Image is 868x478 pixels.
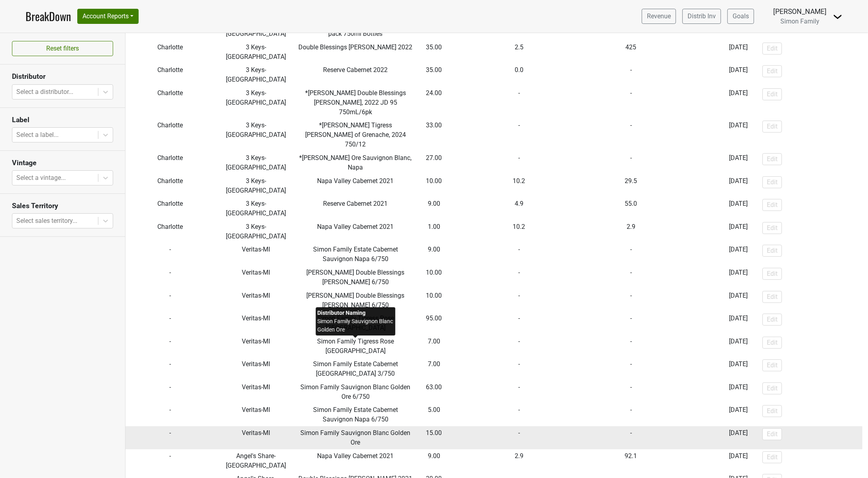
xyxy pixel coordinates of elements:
[323,66,388,74] span: Reserve Cabernet 2022
[215,404,296,427] td: Veritas-MI
[77,9,139,24] button: Account Reports
[585,426,677,449] td: -
[585,449,677,472] td: 92.1
[125,449,215,472] td: -
[215,174,296,197] td: 3 Keys-[GEOGRAPHIC_DATA]
[716,266,760,289] td: [DATE]
[716,357,760,380] td: [DATE]
[415,243,453,266] td: 9.00
[716,197,760,220] td: [DATE]
[585,119,677,152] td: -
[453,404,585,427] td: -
[762,405,782,417] button: Edit
[585,289,677,312] td: -
[677,380,716,404] td: -
[307,292,405,309] span: [PERSON_NAME] Double Blessings [PERSON_NAME] 6/750
[415,404,453,427] td: 5.00
[585,197,677,220] td: 55.0
[215,312,296,335] td: Veritas-MI
[215,380,296,404] td: Veritas-MI
[415,426,453,449] td: 15.00
[762,314,782,326] button: Edit
[125,380,215,404] td: -
[317,452,394,460] span: Napa Valley Cabernet 2021
[762,121,782,133] button: Edit
[125,151,215,174] td: Charlotte
[125,335,215,358] td: -
[716,289,760,312] td: [DATE]
[453,86,585,119] td: -
[677,220,716,243] td: -
[585,86,677,119] td: -
[215,289,296,312] td: Veritas-MI
[762,176,782,188] button: Edit
[716,220,760,243] td: [DATE]
[453,335,585,358] td: -
[453,312,585,335] td: -
[677,243,716,266] td: -
[125,289,215,312] td: -
[215,197,296,220] td: 3 Keys-[GEOGRAPHIC_DATA]
[453,220,585,243] td: 10.2
[762,222,782,234] button: Edit
[415,41,453,64] td: 35.00
[762,88,782,100] button: Edit
[762,291,782,303] button: Edit
[215,86,296,119] td: 3 Keys-[GEOGRAPHIC_DATA]
[677,266,716,289] td: -
[215,119,296,152] td: 3 Keys-[GEOGRAPHIC_DATA]
[12,202,113,210] h3: Sales Territory
[215,449,296,472] td: Angel's Share-[GEOGRAPHIC_DATA]
[677,174,716,197] td: -
[716,41,760,64] td: [DATE]
[716,151,760,174] td: [DATE]
[300,154,412,171] span: *[PERSON_NAME] Ore Sauvignon Blanc, Napa
[585,151,677,174] td: -
[762,268,782,280] button: Edit
[215,41,296,64] td: 3 Keys-[GEOGRAPHIC_DATA]
[215,243,296,266] td: Veritas-MI
[415,151,453,174] td: 27.00
[677,426,716,449] td: -
[585,404,677,427] td: -
[677,289,716,312] td: -
[323,200,388,207] span: Reserve Cabernet 2021
[215,426,296,449] td: Veritas-MI
[716,380,760,404] td: [DATE]
[415,63,453,86] td: 35.00
[677,312,716,335] td: -
[313,406,398,423] span: Simon Family Estate Cabernet Sauvignon Napa 6/750
[762,199,782,211] button: Edit
[125,63,215,86] td: Charlotte
[307,269,405,286] span: [PERSON_NAME] Double Blessings [PERSON_NAME] 6/750
[453,41,585,64] td: 2.5
[125,119,215,152] td: Charlotte
[762,359,782,371] button: Edit
[215,63,296,86] td: 3 Keys-[GEOGRAPHIC_DATA]
[716,119,760,152] td: [DATE]
[642,9,676,24] a: Revenue
[716,86,760,119] td: [DATE]
[215,335,296,358] td: Veritas-MI
[762,451,782,463] button: Edit
[716,335,760,358] td: [DATE]
[125,426,215,449] td: -
[780,18,819,25] span: Simon Family
[716,243,760,266] td: [DATE]
[585,266,677,289] td: -
[215,220,296,243] td: 3 Keys-[GEOGRAPHIC_DATA]
[125,197,215,220] td: Charlotte
[12,72,113,81] h3: Distributor
[585,335,677,358] td: -
[12,41,113,56] button: Reset filters
[313,246,398,263] span: Simon Family Estate Cabernet Sauvignon Napa 6/750
[299,43,413,51] span: Double Blessings [PERSON_NAME] 2022
[125,357,215,380] td: -
[317,338,394,355] span: Simon Family Tigress Rose [GEOGRAPHIC_DATA]
[453,63,585,86] td: 0.0
[453,174,585,197] td: 10.2
[304,20,407,37] span: [PERSON_NAME] Sauvignon, Napa 6 pack 750ml Bottles
[762,65,782,77] button: Edit
[415,174,453,197] td: 10.00
[677,86,716,119] td: -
